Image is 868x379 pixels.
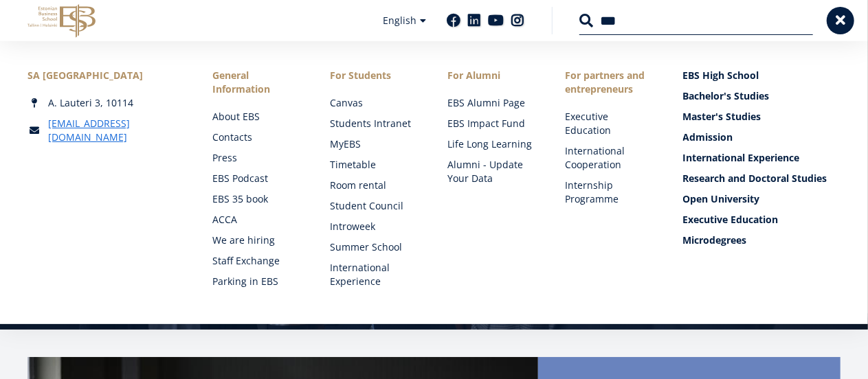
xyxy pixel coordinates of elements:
[212,172,302,185] a: EBS Podcast
[212,254,302,268] a: Staff Exchange
[330,137,420,151] a: MyEBS
[447,14,460,27] a: Facebook
[448,96,538,110] a: EBS Alumni Page
[566,110,656,137] a: Executive Education
[683,69,841,82] a: EBS High School
[212,233,302,247] a: We are hiring
[683,89,841,103] a: Bachelor's Studies
[566,69,656,96] span: For partners and entrepreneurs
[27,69,185,82] div: SA [GEOGRAPHIC_DATA]
[683,151,841,165] a: International Experience
[511,14,524,27] a: Instagram
[212,69,302,96] span: General Information
[683,110,841,124] a: Master's Studies
[212,110,302,124] a: About EBS
[566,179,656,206] a: Internship Programme
[448,117,538,130] a: EBS Impact Fund
[683,192,841,206] a: Open University
[212,275,302,288] a: Parking in EBS
[330,240,420,254] a: Summer School
[448,158,538,185] a: Alumni - Update Your Data
[330,220,420,233] a: Introweek
[566,144,656,172] a: International Cooperation
[467,14,481,27] a: Linkedin
[27,96,185,110] div: A. Lauteri 3, 10114
[212,192,302,206] a: EBS 35 book
[448,137,538,151] a: Life Long Learning
[212,213,302,227] a: ACCA
[48,117,185,144] a: [EMAIL_ADDRESS][DOMAIN_NAME]
[330,261,420,288] a: International Experience
[212,130,302,144] a: Contacts
[683,130,841,144] a: Admission
[330,158,420,172] a: Timetable
[330,117,420,130] a: Students Intranet
[330,199,420,213] a: Student Council
[683,233,841,247] a: Microdegrees
[212,295,302,309] a: Library
[330,69,420,82] a: For Students
[330,96,420,110] a: Canvas
[330,179,420,192] a: Room rental
[212,151,302,165] a: Press
[683,172,841,185] a: Research and Doctoral Studies
[488,14,504,27] a: Youtube
[683,213,841,227] a: Executive Education
[448,69,538,82] span: For Alumni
